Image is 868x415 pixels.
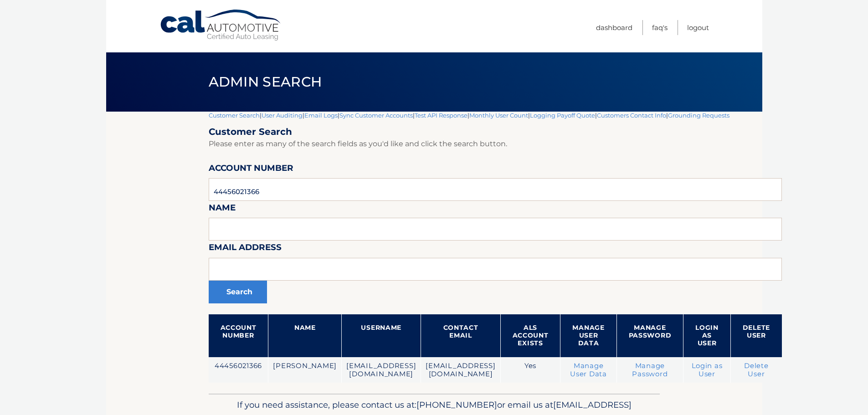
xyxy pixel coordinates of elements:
th: Manage Password [616,314,683,357]
a: Manage Password [632,362,668,378]
a: Delete User [744,362,769,378]
td: [EMAIL_ADDRESS][DOMAIN_NAME] [342,357,421,383]
a: Login as User [692,362,723,378]
a: Customers Contact Info [597,112,666,119]
a: Test API Response [415,112,467,119]
a: User Auditing [262,112,303,119]
th: Contact Email [421,314,500,357]
th: ALS Account Exists [500,314,560,357]
h2: Customer Search [209,126,782,138]
span: Admin Search [209,73,322,90]
td: [PERSON_NAME] [268,357,342,383]
a: Dashboard [596,20,632,35]
a: Logout [687,20,709,35]
a: FAQ's [652,20,668,35]
a: Manage User Data [570,362,607,378]
span: [PHONE_NUMBER] [416,400,497,410]
th: Account Number [209,314,268,357]
a: Logging Payoff Quote [530,112,595,119]
p: Please enter as many of the search fields as you'd like and click the search button. [209,138,782,150]
td: 44456021366 [209,357,268,383]
label: Email Address [209,241,282,257]
th: Manage User Data [560,314,616,357]
th: Name [268,314,342,357]
th: Delete User [730,314,782,357]
div: | | | | | | | | [209,112,782,394]
a: Grounding Requests [668,112,729,119]
button: Search [209,281,267,303]
td: [EMAIL_ADDRESS][DOMAIN_NAME] [421,357,500,383]
label: Name [209,201,236,218]
a: Monthly User Count [469,112,528,119]
a: Sync Customer Accounts [339,112,413,119]
th: Username [342,314,421,357]
label: Account Number [209,161,293,178]
a: Email Logs [304,112,338,119]
a: Cal Automotive [159,9,282,41]
th: Login as User [683,314,731,357]
a: Customer Search [209,112,260,119]
td: Yes [500,357,560,383]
